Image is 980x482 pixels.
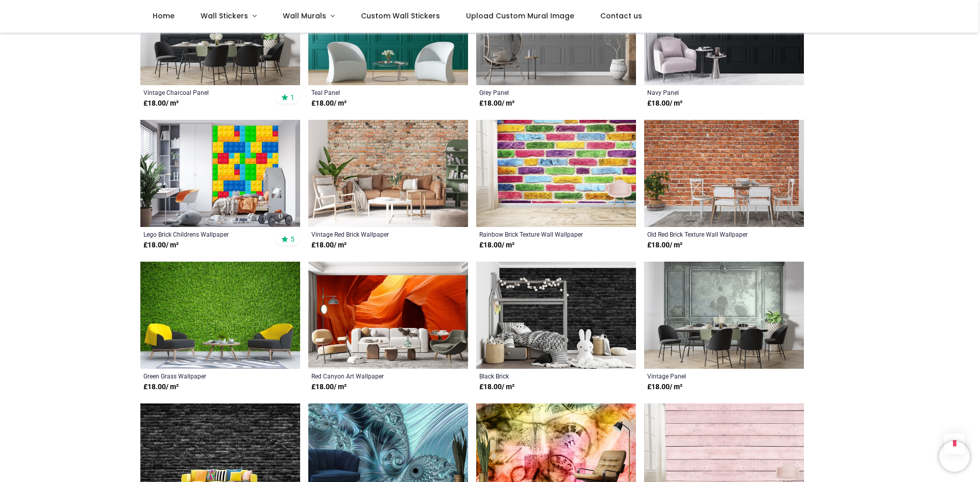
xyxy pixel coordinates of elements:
strong: £ 18.00 / m² [143,98,179,109]
strong: £ 18.00 / m² [479,240,514,250]
img: Old Red Brick Texture Wall Wall Mural Wallpaper [644,120,804,227]
img: Lego Brick Childrens Wall Mural Wallpaper [140,120,300,227]
a: Red Canyon Art Wallpaper [311,372,434,380]
img: Black Brick Wall Mural - Mod2 [476,262,636,369]
strong: £ 18.00 / m² [479,98,514,109]
strong: £ 18.00 / m² [311,382,347,392]
span: Wall Stickers [201,11,248,21]
strong: £ 18.00 / m² [311,240,347,250]
span: Upload Custom Mural Image [466,11,574,21]
a: Grey Panel [479,88,602,96]
iframe: Brevo live chat [939,441,970,472]
span: Wall Murals [283,11,326,21]
img: Vintage Red Brick Wall Mural Wallpaper [308,120,468,227]
a: Green Grass Wallpaper [143,372,266,380]
a: Vintage Panel [647,372,770,380]
strong: £ 18.00 / m² [479,382,514,392]
a: Vintage Red Brick Wallpaper [311,230,434,238]
strong: £ 18.00 / m² [647,382,682,392]
a: Rainbow Brick Texture Wall Wallpaper [479,230,602,238]
strong: £ 18.00 / m² [311,98,347,109]
span: 5 [290,235,295,244]
a: Navy Panel [647,88,770,96]
a: Black Brick [479,372,602,380]
img: Green Grass Wall Mural Wallpaper [140,262,300,369]
a: Old Red Brick Texture Wall Wallpaper [647,230,770,238]
a: Lego Brick Childrens Wallpaper [143,230,266,238]
img: Red Canyon Art Wall Mural Wallpaper [308,262,468,369]
span: Custom Wall Stickers [361,11,440,21]
img: Rainbow Brick Texture Wall Wall Mural Wallpaper [476,120,636,227]
strong: £ 18.00 / m² [143,240,179,250]
strong: £ 18.00 / m² [647,98,682,109]
span: Contact us [600,11,642,21]
img: Vintage Panel Wall Mural [644,262,804,369]
span: Home [153,11,175,21]
strong: £ 18.00 / m² [647,240,682,250]
strong: £ 18.00 / m² [143,382,179,392]
a: Vintage Charcoal Panel [143,88,266,96]
span: 1 [290,93,295,102]
a: Teal Panel [311,88,434,96]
